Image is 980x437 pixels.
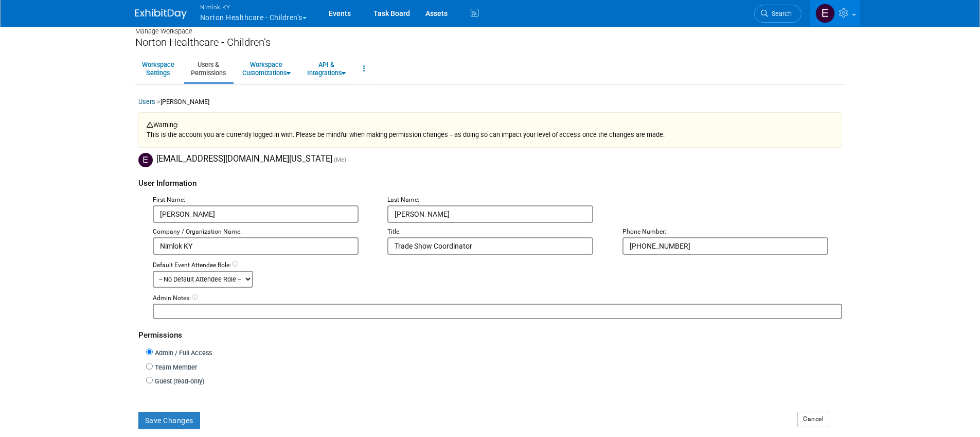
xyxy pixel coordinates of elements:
[153,228,372,237] div: Company / Organization Name:
[797,412,829,427] a: Cancel
[387,228,607,237] div: Title:
[138,98,155,106] a: Users
[153,294,842,303] div: Admin Notes:
[153,348,212,358] label: Admin / Full Access
[156,154,332,164] span: [EMAIL_ADDRESS][DOMAIN_NAME][US_STATE]
[153,363,197,373] label: Team Member
[387,196,607,205] div: Last Name:
[138,153,153,167] img: Elizabeth Griffin
[153,377,204,387] label: Guest (read-only)
[815,4,835,23] img: Elizabeth Griffin
[622,228,842,237] div: Phone Number:
[138,167,842,195] div: User Information
[334,156,346,164] span: (Me)
[300,56,352,81] a: API &Integrations
[135,36,845,49] div: Norton Healthcare - Children’s
[768,10,792,18] span: Search
[153,261,842,270] div: Default Event Attendee Role:
[200,2,307,12] span: Nimlok KY
[135,9,187,19] img: ExhibitDay
[153,196,372,205] div: First Name:
[184,56,233,81] a: Users &Permissions
[236,56,297,81] a: WorkspaceCustomizations
[754,5,801,23] a: Search
[138,97,842,112] div: [PERSON_NAME]
[138,412,200,429] button: Save Changes
[135,56,181,81] a: WorkspaceSettings
[138,319,842,346] div: Permissions
[138,112,842,148] div: Warning: This is the account you are currently logged in with. Please be mindful when making perm...
[157,98,161,106] span: >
